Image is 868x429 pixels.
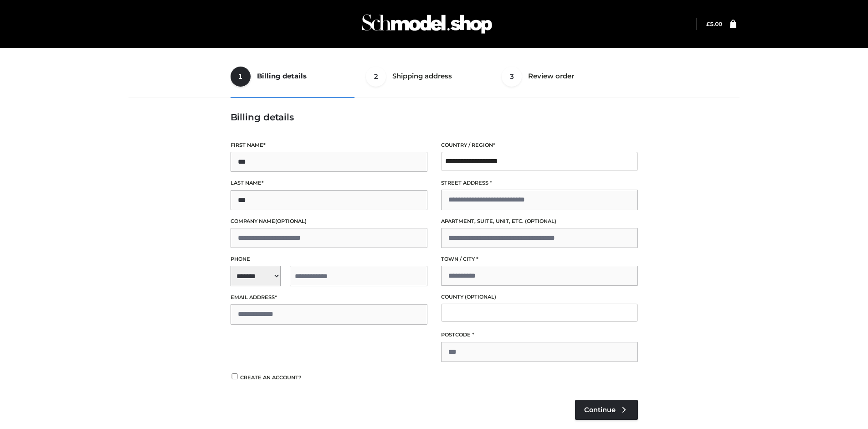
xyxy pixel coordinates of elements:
[441,179,638,187] label: Street address
[231,141,427,150] label: First name
[240,374,302,381] span: Create an account?
[706,21,722,27] a: £5.00
[441,217,638,226] label: Apartment, suite, unit, etc.
[231,373,239,379] input: Create an account?
[441,141,638,150] label: Country / Region
[584,406,616,414] span: Continue
[575,400,638,420] a: Continue
[706,21,722,27] bdi: 5.00
[231,293,427,302] label: Email address
[231,179,427,187] label: Last name
[441,255,638,264] label: Town / City
[231,217,427,226] label: Company name
[231,112,638,123] h3: Billing details
[706,21,710,27] span: £
[441,331,638,339] label: Postcode
[359,6,495,42] img: Schmodel Admin 964
[231,255,427,264] label: Phone
[525,218,556,224] span: (optional)
[275,218,307,224] span: (optional)
[465,294,496,300] span: (optional)
[441,293,638,301] label: County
